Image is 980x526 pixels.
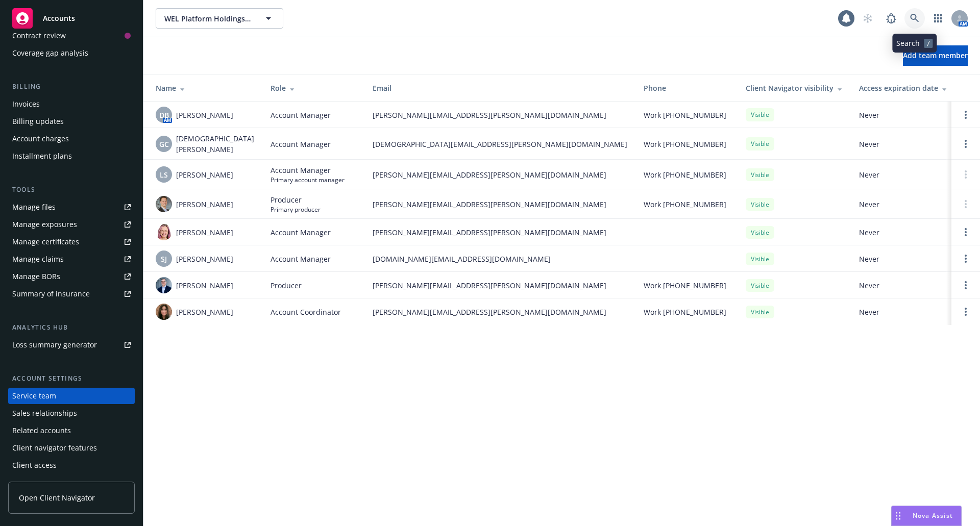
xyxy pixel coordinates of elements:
span: [PERSON_NAME] [176,199,233,210]
div: Installment plans [12,148,72,164]
div: Visible [746,168,774,181]
span: Work [PHONE_NUMBER] [644,139,726,149]
span: Never [859,139,955,149]
div: Visible [746,226,774,239]
span: Never [859,307,955,317]
span: Account Manager [271,110,331,120]
span: Work [PHONE_NUMBER] [644,199,726,210]
span: [PERSON_NAME][EMAIL_ADDRESS][PERSON_NAME][DOMAIN_NAME] [373,169,627,180]
a: Installment plans [8,148,135,164]
span: [DEMOGRAPHIC_DATA][PERSON_NAME] [176,133,254,155]
a: Open options [960,109,972,121]
span: Add team member [903,51,968,60]
div: Role [271,83,356,93]
div: Contract review [12,28,66,44]
div: Phone [644,83,729,93]
div: Loss summary generator [12,337,97,353]
a: Summary of insurance [8,286,135,302]
div: Account settings [8,373,135,384]
span: Account Manager [271,254,331,264]
span: Never [859,199,955,210]
div: Client access [12,457,57,473]
a: Loss summary generator [8,337,135,353]
a: Switch app [928,8,948,29]
div: Client Navigator visibility [746,83,843,93]
div: Summary of insurance [12,286,90,302]
div: Sales relationships [12,405,77,421]
span: WEL Platform Holdings, L.P. [164,13,253,24]
span: [PERSON_NAME] [176,169,233,180]
span: Account Manager [271,139,331,149]
span: [PERSON_NAME] [176,227,233,238]
a: Service team [8,388,135,404]
div: Manage certificates [12,234,79,250]
div: Account charges [12,131,69,147]
div: Visible [746,137,774,150]
span: [PERSON_NAME][EMAIL_ADDRESS][PERSON_NAME][DOMAIN_NAME] [373,199,627,210]
div: Analytics hub [8,322,135,333]
span: Primary account manager [271,176,345,184]
div: Visible [746,306,774,318]
button: Nova Assist [891,506,962,526]
a: Open options [960,279,972,291]
a: Search [904,8,925,29]
span: Work [PHONE_NUMBER] [644,110,726,120]
span: [PERSON_NAME][EMAIL_ADDRESS][PERSON_NAME][DOMAIN_NAME] [373,307,627,317]
a: Manage certificates [8,234,135,250]
div: Visible [746,279,774,292]
a: Client navigator features [8,440,135,456]
span: Producer [271,194,321,205]
span: Account Manager [271,227,331,238]
span: [PERSON_NAME] [176,110,233,120]
span: SJ [161,254,167,264]
span: Nova Assist [913,511,953,520]
div: Client navigator features [12,440,97,456]
a: Start snowing [857,8,878,29]
div: Billing updates [12,113,64,130]
a: Client access [8,457,135,473]
a: Accounts [8,4,135,33]
span: [PERSON_NAME][EMAIL_ADDRESS][PERSON_NAME][DOMAIN_NAME] [373,227,627,238]
a: Open options [960,226,972,238]
div: Invoices [12,96,40,112]
span: Work [PHONE_NUMBER] [644,307,726,317]
span: LS [160,169,168,180]
span: Never [859,227,955,238]
span: Producer [271,280,302,291]
a: Account charges [8,131,135,147]
img: photo [156,304,172,320]
a: Manage claims [8,251,135,267]
span: Work [PHONE_NUMBER] [644,169,726,180]
a: Report a Bug [881,8,901,29]
span: Primary producer [271,205,321,214]
div: Manage BORs [12,268,60,285]
div: Visible [746,253,774,265]
a: Manage files [8,199,135,215]
button: Add team member [903,45,968,66]
span: [PERSON_NAME][EMAIL_ADDRESS][PERSON_NAME][DOMAIN_NAME] [373,110,627,120]
a: Manage exposures [8,216,135,233]
a: Invoices [8,96,135,112]
div: Billing [8,82,135,92]
img: photo [156,277,172,293]
img: photo [156,196,172,212]
span: Never [859,280,955,291]
a: Open options [960,306,972,318]
span: Accounts [43,14,75,22]
span: [PERSON_NAME][EMAIL_ADDRESS][PERSON_NAME][DOMAIN_NAME] [373,280,627,291]
div: Coverage gap analysis [12,45,88,61]
span: [PERSON_NAME] [176,280,233,291]
span: Open Client Navigator [19,492,95,503]
div: Access expiration date [859,83,955,93]
span: Account Manager [271,165,345,176]
a: Contract review [8,28,135,44]
span: [PERSON_NAME] [176,307,233,317]
button: WEL Platform Holdings, L.P. [156,8,283,29]
div: Visible [746,198,774,211]
span: [DOMAIN_NAME][EMAIL_ADDRESS][DOMAIN_NAME] [373,254,627,264]
span: Never [859,110,955,120]
a: Coverage gap analysis [8,45,135,61]
div: Drag to move [892,506,904,525]
div: Manage exposures [12,216,77,233]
